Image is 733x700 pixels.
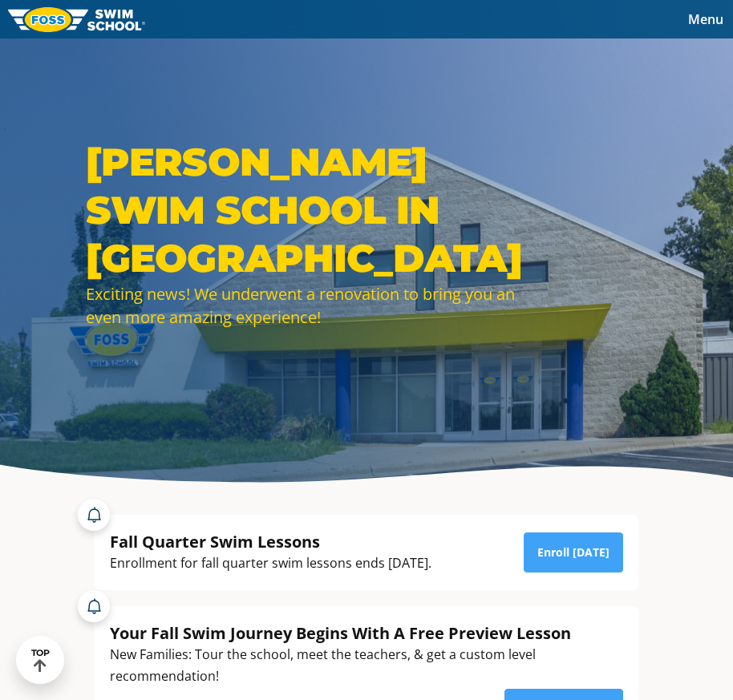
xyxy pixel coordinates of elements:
button: Toggle navigation [678,7,733,31]
div: Exciting news! We underwent a renovation to bring you an even more amazing experience! [86,282,551,329]
div: Your Fall Swim Journey Begins With A Free Preview Lesson [110,622,623,644]
a: Enroll [DATE] [524,532,623,573]
div: New Families: Tour the school, meet the teachers, & get a custom level recommendation! [110,644,623,687]
span: Menu [688,10,723,28]
div: Enrollment for fall quarter swim lessons ends [DATE]. [110,552,431,574]
h1: [PERSON_NAME] SWIM SCHOOL IN [GEOGRAPHIC_DATA] [86,138,551,282]
div: Fall Quarter Swim Lessons [110,531,431,552]
div: TOP [31,648,50,673]
img: FOSS Swim School Logo [8,7,145,32]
